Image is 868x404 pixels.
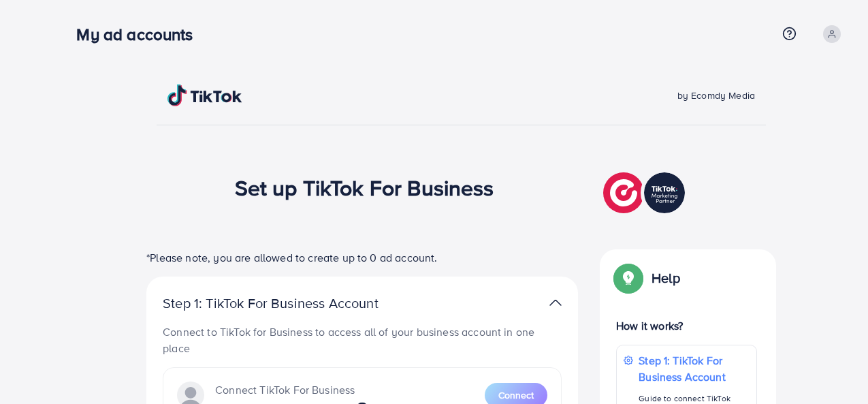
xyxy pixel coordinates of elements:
[616,317,757,334] p: How it works?
[235,174,494,200] h1: Set up TikTok For Business
[677,89,755,102] span: by Ecomdy Media
[76,25,204,44] h3: My ad accounts
[616,266,641,290] img: Popup guide
[639,352,750,385] p: Step 1: TikTok For Business Account
[163,295,421,311] p: Step 1: TikTok For Business Account
[146,249,578,266] p: *Please note, you are allowed to create up to 0 ad account.
[167,84,242,106] img: TikTok
[603,169,688,217] img: TikTok partner
[652,270,680,286] p: Help
[549,293,562,313] img: TikTok partner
